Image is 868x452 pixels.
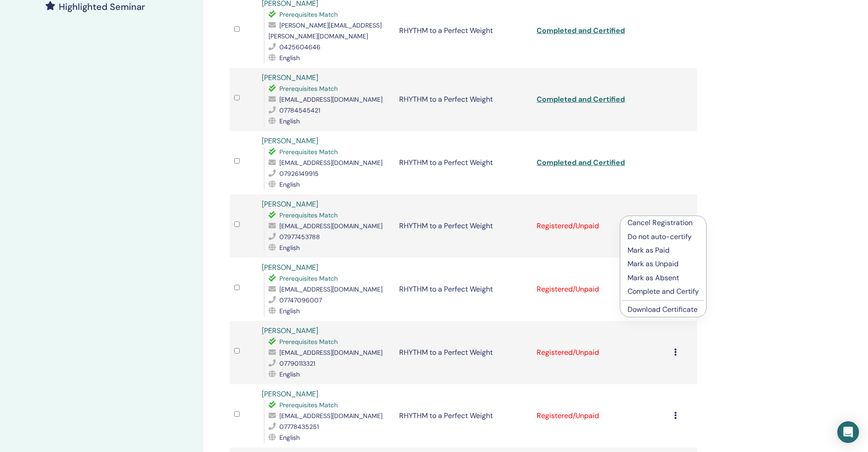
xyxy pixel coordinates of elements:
span: English [279,54,300,62]
a: [PERSON_NAME] [262,73,318,82]
span: Prerequisites Match [279,85,338,93]
span: [EMAIL_ADDRESS][DOMAIN_NAME] [279,285,382,293]
a: [PERSON_NAME] [262,199,318,209]
p: Complete and Certify [627,286,699,297]
span: English [279,370,300,378]
td: RHYTHM to a Perfect Weight [395,68,532,131]
a: Completed and Certified [537,26,625,35]
p: Do not auto-certify [627,231,699,242]
p: Cancel Registration [627,217,699,228]
span: Prerequisites Match [279,274,338,282]
span: English [279,307,300,315]
span: 07977453788 [279,233,320,241]
a: Completed and Certified [537,94,625,104]
span: [PERSON_NAME][EMAIL_ADDRESS][PERSON_NAME][DOMAIN_NAME] [269,21,382,40]
td: RHYTHM to a Perfect Weight [395,384,532,447]
td: RHYTHM to a Perfect Weight [395,258,532,321]
span: 0425604646 [279,43,321,51]
span: [EMAIL_ADDRESS][DOMAIN_NAME] [279,348,382,357]
span: Prerequisites Match [279,401,338,409]
span: 07790113321 [279,359,315,367]
span: English [279,433,300,442]
span: [EMAIL_ADDRESS][DOMAIN_NAME] [279,159,382,167]
span: [EMAIL_ADDRESS][DOMAIN_NAME] [279,222,382,230]
span: [EMAIL_ADDRESS][DOMAIN_NAME] [279,412,382,420]
td: RHYTHM to a Perfect Weight [395,131,532,194]
span: Prerequisites Match [279,10,338,19]
span: English [279,180,300,188]
span: 07926149915 [279,169,319,178]
a: [PERSON_NAME] [262,136,318,146]
p: Mark as Absent [627,273,699,283]
span: 07778435251 [279,423,319,431]
a: [PERSON_NAME] [262,263,318,272]
span: Prerequisites Match [279,148,338,156]
h4: Highlighted Seminar [59,1,145,12]
td: RHYTHM to a Perfect Weight [395,321,532,384]
div: Open Intercom Messenger [837,421,859,443]
span: 07747096007 [279,296,322,304]
p: Mark as Paid [627,245,699,256]
span: Prerequisites Match [279,211,338,219]
span: English [279,244,300,252]
p: Mark as Unpaid [627,259,699,269]
td: RHYTHM to a Perfect Weight [395,194,532,258]
a: [PERSON_NAME] [262,326,318,335]
span: Prerequisites Match [279,338,338,346]
a: [PERSON_NAME] [262,389,318,399]
span: [EMAIL_ADDRESS][DOMAIN_NAME] [279,95,382,104]
span: English [279,117,300,125]
span: 07784545421 [279,106,320,114]
a: Completed and Certified [537,158,625,167]
a: Download Certificate [627,305,698,314]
